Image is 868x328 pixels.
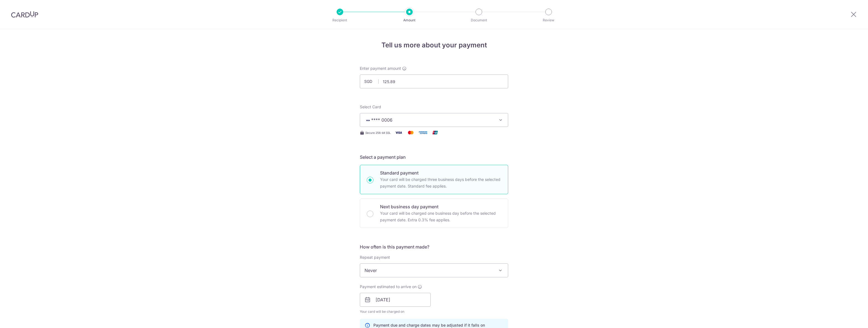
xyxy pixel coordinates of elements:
[405,129,416,136] img: Mastercard
[360,40,508,50] h4: Tell us more about your payment
[319,17,360,23] p: Recipient
[360,154,508,160] h5: Select a payment plan
[430,129,441,136] img: Union Pay
[360,255,390,260] label: Repeat payment
[360,75,508,88] input: 0.00
[458,17,499,23] p: Document
[360,264,508,277] span: Never
[360,293,431,307] input: DD / MM / YYYY
[417,129,428,136] img: American Express
[360,263,508,277] span: Never
[380,170,501,176] p: Standard payment
[360,309,431,314] span: Your card will be charged on
[365,118,371,122] img: VISA
[360,66,401,71] span: Enter payment amount
[360,244,508,250] h5: How often is this payment made?
[11,11,38,18] img: CardUp
[393,129,404,136] img: Visa
[380,210,501,223] p: Your card will be charged one business day before the selected payment date. Extra 0.3% fee applies.
[528,17,569,23] p: Review
[380,176,501,189] p: Your card will be charged three business days before the selected payment date. Standard fee appl...
[360,104,381,109] span: translation missing: en.payables.payment_networks.credit_card.summary.labels.select_card
[360,284,417,289] span: Payment estimated to arrive on
[364,79,379,84] span: SGD
[389,17,430,23] p: Amount
[380,203,501,210] p: Next business day payment
[365,130,391,135] span: Secure 256-bit SSL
